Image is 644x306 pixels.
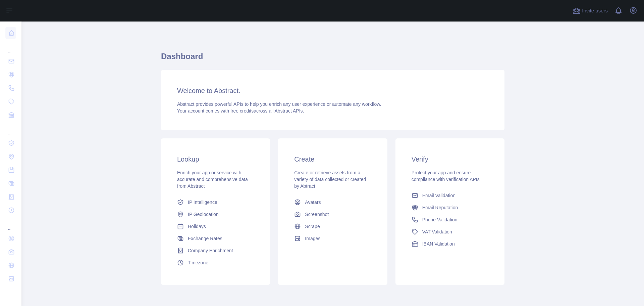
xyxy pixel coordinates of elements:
a: IBAN Validation [409,238,491,250]
a: VAT Validation [409,226,491,238]
h3: Create [294,155,371,164]
span: Protect your app and ensure compliance with verification APIs [412,170,480,182]
span: Timezone [188,259,208,266]
a: Scrape [291,220,374,232]
span: free credits [230,108,254,114]
a: Company Enrichment [174,245,257,257]
div: ... [5,122,16,136]
span: Company Enrichment [188,247,233,254]
a: Images [291,232,374,245]
a: Email Reputation [409,202,491,214]
a: IP Geolocation [174,208,257,220]
span: Email Validation [422,192,455,199]
span: IP Geolocation [188,211,219,218]
div: ... [5,218,16,231]
button: Invite users [571,5,609,16]
span: Create or retrieve assets from a variety of data collected or created by Abtract [294,170,366,189]
a: Email Validation [409,189,491,202]
span: Exchange Rates [188,235,222,242]
span: Scrape [305,223,320,230]
span: Avatars [305,199,321,206]
a: Screenshot [291,208,374,220]
div: ... [5,40,16,54]
h3: Lookup [177,155,254,164]
h1: Dashboard [161,51,504,67]
span: Abstract provides powerful APIs to help you enrich any user experience or automate any workflow. [177,101,381,107]
span: Phone Validation [422,216,458,223]
a: Avatars [291,196,374,208]
a: Timezone [174,257,257,269]
span: Enrich your app or service with accurate and comprehensive data from Abstract [177,170,248,189]
span: Images [305,235,320,242]
a: Exchange Rates [174,232,257,245]
a: Phone Validation [409,214,491,226]
span: IBAN Validation [422,241,455,247]
span: VAT Validation [422,228,452,235]
h3: Verify [412,155,488,164]
a: Holidays [174,220,257,232]
span: Email Reputation [422,204,458,211]
a: IP Intelligence [174,196,257,208]
span: Holidays [188,223,206,230]
h3: Welcome to Abstract. [177,86,488,95]
span: Invite users [582,7,608,15]
span: Screenshot [305,211,329,218]
span: IP Intelligence [188,199,217,206]
span: Your account comes with across all Abstract APIs. [177,108,304,114]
